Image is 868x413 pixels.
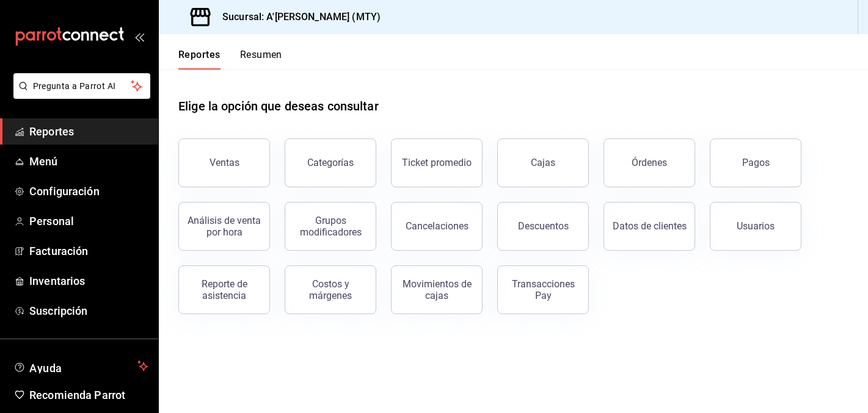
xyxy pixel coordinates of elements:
button: open_drawer_menu [134,32,144,41]
div: Ticket promedio [402,157,472,168]
span: Personal [29,213,148,229]
button: Cajas [497,138,589,187]
span: Facturación [29,243,148,259]
div: Cajas [531,157,555,168]
button: Cancelaciones [391,202,483,251]
div: Análisis de venta por hora [186,215,262,238]
button: Costos y márgenes [285,265,376,314]
h1: Elige la opción que deseas consultar [178,97,379,115]
div: Movimientos de cajas [399,278,475,301]
span: Inventarios [29,273,148,289]
button: Usuarios [710,202,801,251]
span: Configuración [29,183,148,199]
h3: Sucursal: A'[PERSON_NAME] (MTY) [213,10,381,24]
div: Usuarios [737,220,775,232]
button: Reporte de asistencia [178,265,270,314]
button: Pregunta a Parrot AI [13,73,150,99]
button: Resumen [240,49,282,70]
button: Órdenes [604,138,695,187]
button: Grupos modificadores [285,202,376,251]
button: Descuentos [497,202,589,251]
button: Transacciones Pay [497,265,589,314]
div: Grupos modificadores [293,215,368,238]
div: Descuentos [518,220,569,232]
div: Órdenes [632,157,667,168]
button: Reportes [178,49,221,70]
button: Datos de clientes [604,202,695,251]
div: Datos de clientes [613,220,687,232]
div: navigation tabs [178,49,282,70]
button: Ticket promedio [391,138,483,187]
a: Pregunta a Parrot AI [9,88,150,101]
span: Menú [29,153,148,170]
div: Ventas [210,157,239,168]
span: Suscripción [29,303,148,319]
span: Recomienda Parrot [29,387,148,403]
div: Categorías [307,157,354,168]
button: Categorías [285,138,376,187]
button: Análisis de venta por hora [178,202,270,251]
span: Reportes [29,123,148,140]
div: Cancelaciones [406,220,469,232]
div: Reporte de asistencia [186,278,262,301]
button: Ventas [178,138,270,187]
button: Movimientos de cajas [391,265,483,314]
span: Ayuda [29,359,133,373]
button: Pagos [710,138,801,187]
div: Pagos [742,157,770,168]
div: Costos y márgenes [293,278,368,301]
span: Pregunta a Parrot AI [33,80,131,93]
div: Transacciones Pay [505,278,581,301]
